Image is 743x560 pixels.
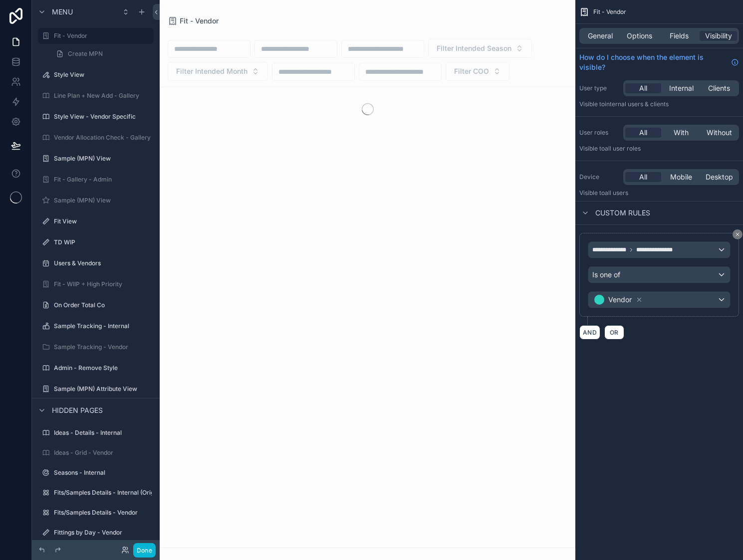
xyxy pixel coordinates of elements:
label: Sample Tracking - Vendor [54,343,152,351]
span: Hidden pages [52,405,103,415]
span: Fit - Vendor [593,8,626,16]
a: TD WIP [38,234,154,250]
label: Sample Tracking - Internal [54,322,152,330]
a: Fit - WIIP + High Priority [38,276,154,292]
span: Custom rules [595,208,650,218]
span: Desktop [706,172,733,182]
a: Style View [38,67,154,83]
label: Line Plan + New Add - Gallery [54,92,152,100]
label: On Order Total Co [54,301,152,309]
span: Menu [52,7,73,17]
label: Sample (MPN) View [54,196,152,204]
label: Sample (MPN) Attribute View [54,385,152,393]
label: User roles [579,129,619,137]
span: How do I choose when the element is visible? [579,52,727,72]
a: Fit View [38,213,154,229]
label: Style View [54,71,152,79]
a: Users & Vendors [38,255,154,271]
span: All [639,128,647,138]
span: With [674,128,689,138]
a: Vendor Allocation Check - Gallery [38,130,154,146]
span: General [588,31,613,41]
span: Vendor [608,295,632,305]
a: Sample (MPN) View [38,151,154,167]
label: Sample (MPN) View [54,155,152,163]
span: All [639,172,647,182]
span: Options [627,31,652,41]
a: Line Plan + New Add - Gallery [38,88,154,104]
p: Visible to [579,100,739,108]
a: Ideas - Grid - Vendor [38,445,154,461]
span: Internal [669,83,694,93]
label: Fits/Samples Details - Internal (Original) [54,489,166,497]
label: Style View - Vendor Specific [54,113,152,121]
button: Vendor [588,291,731,308]
a: Sample Tracking - Internal [38,318,154,334]
a: Seasons - Internal [38,465,154,481]
a: Fit - Gallery - Admin [38,172,154,187]
label: Users & Vendors [54,259,152,267]
p: Visible to [579,145,739,153]
label: Vendor Allocation Check - Gallery [54,134,152,142]
a: Style View - Vendor Specific [38,109,154,125]
button: OR [604,325,624,340]
label: User type [579,84,619,92]
span: OR [608,329,621,336]
span: all users [605,189,628,196]
button: Done [133,543,156,558]
p: Visible to [579,189,739,197]
a: Fits/Samples Details - Internal (Original) [38,485,154,501]
a: Ideas - Details - Internal [38,425,154,441]
a: Sample (MPN) Attribute View [38,381,154,397]
label: TD WIP [54,238,152,246]
span: Create MPN [68,50,103,58]
label: Seasons - Internal [54,469,152,477]
label: Admin - Remove Style [54,364,152,372]
a: Create MPN [50,46,154,62]
button: Is one of [588,266,731,283]
span: Without [707,128,732,138]
a: Fits/Samples Details - Vendor [38,505,154,521]
span: Is one of [592,270,620,280]
span: Mobile [670,172,692,182]
a: Fit - Vendor [38,28,154,44]
a: Fittings by Day - Vendor [38,525,154,541]
a: Sample (MPN) View [38,192,154,208]
label: Device [579,173,619,181]
button: AND [579,325,600,340]
a: How do I choose when the element is visible? [579,52,739,72]
a: Admin - Remove Style [38,360,154,376]
span: Clients [708,83,730,93]
label: Fittings by Day - Vendor [54,529,152,537]
label: Fit - Gallery - Admin [54,176,152,184]
span: All [639,83,647,93]
span: Fields [670,31,689,41]
span: Visibility [705,31,732,41]
label: Fits/Samples Details - Vendor [54,509,152,517]
label: Fit - Vendor [54,32,148,40]
label: Fit View [54,217,152,225]
label: Ideas - Details - Internal [54,429,152,437]
a: Sample Tracking - Vendor [38,339,154,355]
label: Fit - WIIP + High Priority [54,280,152,288]
label: Ideas - Grid - Vendor [54,449,152,457]
a: On Order Total Co [38,297,154,313]
span: All user roles [605,145,641,152]
span: Internal users & clients [605,100,669,108]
